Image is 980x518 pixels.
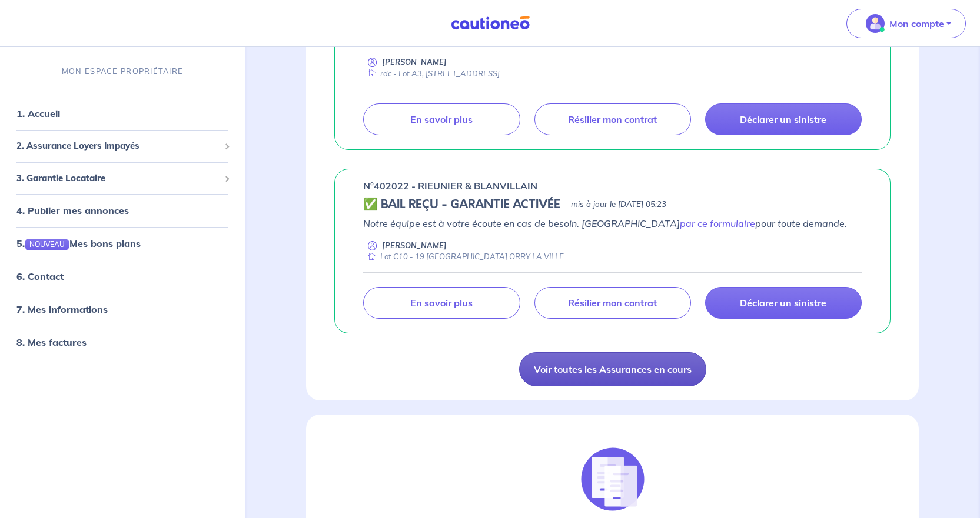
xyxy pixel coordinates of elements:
div: state: CONTRACT-VALIDATED, Context: ,MAYBE-CERTIFICATE,,LESSOR-DOCUMENTS,IS-ODEALIM [363,198,862,212]
img: illu_account_valid_menu.svg [866,14,885,33]
p: Résilier mon contrat [568,113,657,125]
div: 7. Mes informations [5,298,240,321]
p: n°402022 - RIEUNIER & BLANVILLAIN [363,179,537,193]
a: 5.NOUVEAUMes bons plans [16,238,141,249]
a: par ce formulaire [680,218,755,229]
a: Voir toutes les Assurances en cours [519,352,706,386]
span: 2. Assurance Loyers Impayés [16,139,220,153]
div: 3. Garantie Locataire [5,167,240,190]
div: 2. Assurance Loyers Impayés [5,135,240,158]
p: Résilier mon contrat [568,297,657,309]
p: Déclarer un sinistre [740,297,826,309]
a: En savoir plus [363,103,520,135]
div: 5.NOUVEAUMes bons plans [5,232,240,255]
a: En savoir plus [363,287,520,319]
span: 3. Garantie Locataire [16,172,220,185]
a: Déclarer un sinistre [705,287,862,319]
p: MON ESPACE PROPRIÉTAIRE [62,66,183,77]
p: En savoir plus [410,113,473,125]
a: 7. Mes informations [16,303,108,315]
a: 6. Contact [16,270,64,282]
h5: ✅ BAIL REÇU - GARANTIE ACTIVÉE [363,198,560,212]
a: 1. Accueil [16,108,60,119]
div: rdc - Lot A3, [STREET_ADDRESS] [363,68,500,79]
p: Déclarer un sinistre [740,113,826,125]
img: Cautioneo [446,16,534,31]
a: 4. Publier mes annonces [16,205,129,216]
div: Lot C10 - 19 [GEOGRAPHIC_DATA] ORRY LA VILLE [363,251,564,262]
a: Déclarer un sinistre [705,103,862,135]
div: 1. Accueil [5,102,240,125]
p: En savoir plus [410,297,473,309]
p: [PERSON_NAME] [382,240,447,251]
button: illu_account_valid_menu.svgMon compte [846,9,966,38]
a: Résilier mon contrat [534,103,691,135]
div: 6. Contact [5,265,240,288]
p: Mon compte [889,16,944,31]
a: Résilier mon contrat [534,287,691,319]
div: 8. Mes factures [5,330,240,354]
p: [PERSON_NAME] [382,56,447,68]
p: Notre équipe est à votre écoute en cas de besoin. [GEOGRAPHIC_DATA] pour toute demande. [363,216,862,230]
div: 4. Publier mes annonces [5,199,240,222]
a: 8. Mes factures [16,336,87,348]
p: - mis à jour le [DATE] 05:23 [565,199,666,210]
img: justif-loupe [581,447,645,511]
